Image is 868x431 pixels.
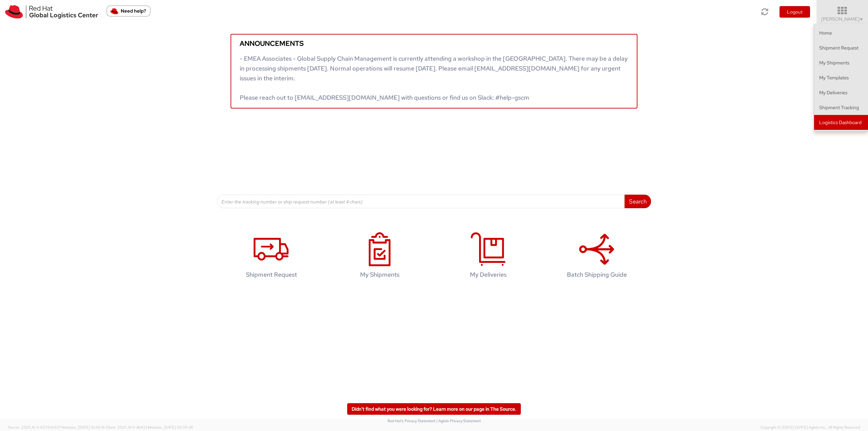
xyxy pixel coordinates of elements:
[814,100,868,115] a: Shipment Tracking
[814,40,868,55] a: Shipment Request
[625,195,651,208] button: Search
[329,225,431,289] a: My Shipments
[151,425,193,430] span: master, [DATE] 09:59:06
[445,271,532,278] h4: My Deliveries
[240,40,628,47] h5: Announcements
[217,195,625,208] input: Enter the tracking number or ship request number (at least 4 chars)
[5,5,98,19] img: rh-logistics-00dfa346123c4ec078e1.svg
[388,418,435,423] a: Red Hat's Privacy Statement
[347,403,521,415] a: Didn't find what you were looking for? Learn more on our page in The Source.
[220,225,322,289] a: Shipment Request
[231,34,637,109] a: Announcements - EMEA Associates - Global Supply Chain Management is currently attending a worksho...
[814,85,868,100] a: My Deliveries
[228,271,315,278] h4: Shipment Request
[240,55,628,101] span: - EMEA Associates - Global Supply Chain Management is currently attending a workshop in the [GEOG...
[814,25,868,40] a: Home
[65,425,105,430] span: master, [DATE] 10:56:16
[814,70,868,85] a: My Templates
[8,425,105,430] span: Server: 2025.16.0-82789e55714
[437,225,539,289] a: My Deliveries
[780,6,810,18] button: Logout
[814,55,868,70] a: My Shipments
[860,17,864,22] span: ▼
[553,271,640,278] h4: Batch Shipping Guide
[546,225,648,289] a: Batch Shipping Guide
[761,425,860,430] span: Copyright © [DATE]-[DATE] Agistix Inc., All Rights Reserved
[821,16,864,22] span: [PERSON_NAME]
[814,115,868,130] a: Logistics Dashboard
[106,425,193,430] span: Client: 2025.14.0-db4321d
[336,271,423,278] h4: My Shipments
[436,418,481,423] a: | Agistix Privacy Statement
[106,5,151,17] button: Need help?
